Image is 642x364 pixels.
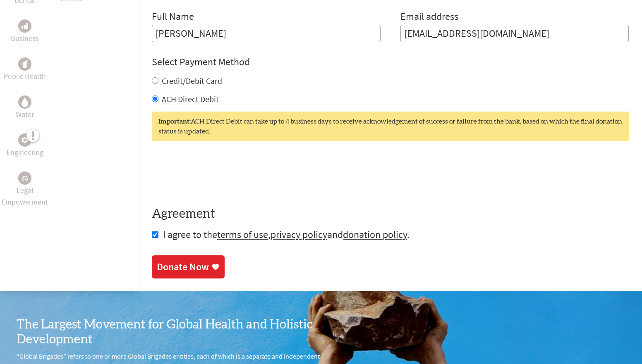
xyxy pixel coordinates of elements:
div: Donate Now [157,260,209,274]
iframe: reCAPTCHA [152,158,278,190]
a: WaterWater [16,95,34,120]
a: BusinessBusiness [11,19,39,44]
a: Donate Now [152,255,225,278]
div: Engineering [18,133,31,147]
a: Legal EmpowermentLegal Empowerment [2,171,48,208]
input: Your Email [400,25,629,42]
input: Enter Full Name [152,25,381,42]
h4: Agreement [152,207,629,221]
h4: Select Payment Method [152,55,629,69]
label: ACH Direct Debit [162,94,219,104]
label: Email address [400,10,458,25]
label: Credit/Debit Card [162,76,222,86]
img: Public Health [22,60,28,68]
p: Legal Empowerment [2,185,48,208]
div: Water [18,95,31,109]
img: Water [22,98,28,107]
a: privacy policy [271,228,327,241]
strong: Important: [158,118,191,125]
p: Engineering [7,147,43,158]
img: Engineering [22,137,28,143]
img: Legal Empowerment [22,176,28,181]
p: Public Health [4,71,46,82]
img: Business [22,23,28,29]
a: Public HealthPublic Health [4,57,46,82]
div: ACH Direct Debit can take up to 4 business days to receive acknowledgement of success or failure ... [152,112,629,141]
div: Legal Empowerment [18,171,31,185]
div: Public Health [18,57,31,71]
div: Business [18,19,31,33]
p: Business [11,33,39,44]
a: terms of use [217,228,268,241]
h3: The Largest Movement for Global Health and Holistic Development [17,317,321,347]
p: Water [16,109,34,120]
span: I agree to the , and . [163,228,410,241]
a: donation policy [343,228,407,241]
label: Full Name [152,10,194,25]
a: EngineeringEngineering [7,133,43,158]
